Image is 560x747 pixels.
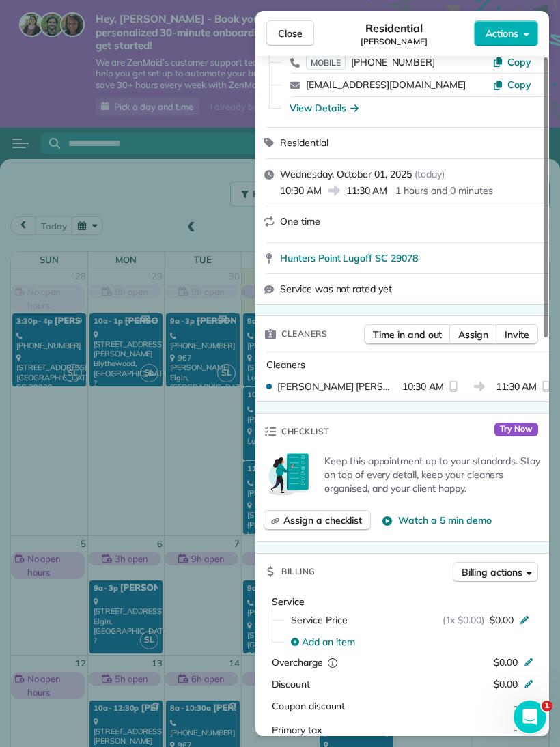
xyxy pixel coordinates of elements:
[490,613,514,627] span: $0.00
[280,137,328,149] span: Residential
[277,380,397,393] span: [PERSON_NAME] [PERSON_NAME]
[382,513,491,527] button: Watch a 5 min demo
[351,56,435,68] span: [PHONE_NUMBER]
[272,656,390,669] div: Overcharge
[514,700,518,712] span: -
[494,656,518,668] span: $0.00
[280,282,392,296] span: Service was not rated yet
[272,724,322,736] span: Primary tax
[458,328,488,341] span: Assign
[280,184,322,197] span: 10:30 AM
[306,79,466,91] a: [EMAIL_ADDRESS][DOMAIN_NAME]
[272,678,310,690] span: Discount
[302,635,355,649] span: Add an item
[283,631,538,653] button: Add an item
[398,513,491,527] span: Watch a 5 min demo
[402,380,444,393] span: 10:30 AM
[264,510,371,531] button: Assign a checklist
[306,55,435,69] a: MOBILE[PHONE_NUMBER]
[272,700,345,712] span: Coupon discount
[364,324,451,345] button: Time in and out
[281,425,329,438] span: Checklist
[278,27,303,40] span: Close
[494,423,538,436] span: Try Now
[507,56,531,68] span: Copy
[281,565,316,578] span: Billing
[496,380,537,393] span: 11:30 AM
[266,358,305,371] span: Cleaners
[365,20,423,36] span: Residential
[395,184,492,197] p: 1 hours and 0 minutes
[283,609,538,631] button: Service Price(1x $0.00)$0.00
[266,20,314,46] button: Close
[514,701,546,733] iframe: Intercom live chat
[494,678,518,690] span: $0.00
[280,251,418,265] span: Hunters Point Lugoff SC 29078
[283,513,362,527] span: Assign a checklist
[542,701,552,711] span: 1
[290,101,359,115] button: View Details
[306,55,346,70] span: MOBILE
[281,327,327,341] span: Cleaners
[346,184,388,197] span: 11:30 AM
[507,79,531,91] span: Copy
[373,328,442,341] span: Time in and out
[272,595,305,608] span: Service
[505,328,529,341] span: Invite
[492,78,531,91] button: Copy
[291,613,348,627] span: Service Price
[462,565,522,579] span: Billing actions
[324,454,541,495] p: Keep this appointment up to your standards. Stay on top of every detail, keep your cleaners organ...
[449,324,497,345] button: Assign
[443,613,485,627] span: (1x $0.00)
[486,27,518,40] span: Actions
[492,55,531,69] button: Copy
[415,168,445,180] span: ( today )
[280,215,320,227] span: One time
[280,251,541,265] a: Hunters Point Lugoff SC 29078
[361,36,428,47] span: [PERSON_NAME]
[280,168,412,180] span: Wednesday, October 01, 2025
[496,324,538,345] button: Invite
